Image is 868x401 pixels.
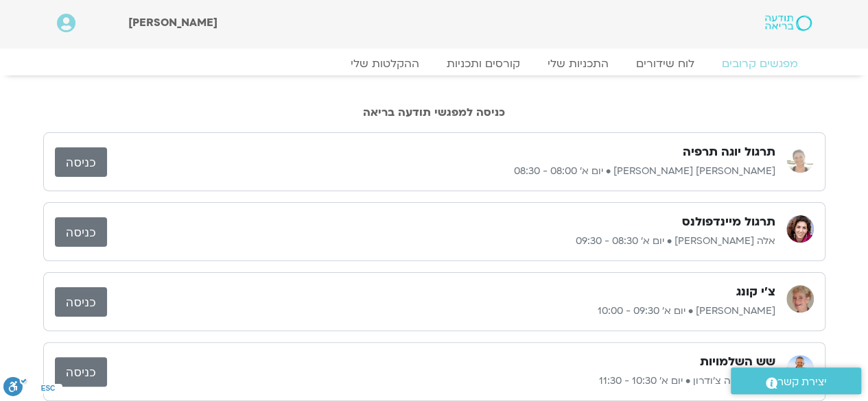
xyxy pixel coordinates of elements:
p: מועדון פמה צ'ודרון • יום א׳ 10:30 - 11:30 [107,373,775,389]
img: חני שלם [786,285,814,313]
h3: תרגול מיינדפולנס [682,214,775,230]
p: אלה [PERSON_NAME] • יום א׳ 08:30 - 09:30 [107,233,775,250]
a: כניסה [55,287,107,317]
h3: תרגול יוגה תרפיה [683,144,775,160]
h3: צ'י קונג [736,284,775,300]
span: [PERSON_NAME] [128,15,218,30]
h2: כניסה למפגשי תודעה בריאה [43,106,825,119]
a: ההקלטות שלי [337,57,433,71]
a: התכניות שלי [534,57,622,71]
a: כניסה [55,217,107,247]
a: לוח שידורים [622,57,708,71]
nav: Menu [57,57,812,71]
p: [PERSON_NAME] • יום א׳ 09:30 - 10:00 [107,303,775,319]
a: כניסה [55,357,107,387]
img: סיגל כהן [786,145,814,173]
a: כניסה [55,147,107,177]
p: [PERSON_NAME] [PERSON_NAME] • יום א׳ 08:00 - 08:30 [107,163,775,180]
a: מפגשים קרובים [708,57,812,71]
span: יצירת קשר [777,373,827,391]
img: אלה טולנאי [786,215,814,243]
a: קורסים ותכניות [433,57,534,71]
img: מועדון פמה צ'ודרון [786,355,814,382]
h3: שש השלמויות [700,354,775,370]
a: יצירת קשר [731,367,861,394]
